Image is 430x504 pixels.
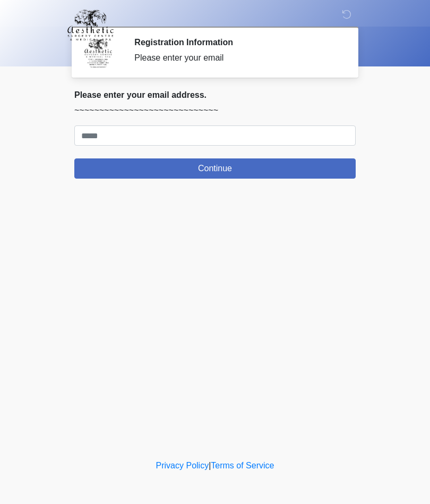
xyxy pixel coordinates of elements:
[156,461,209,470] a: Privacy Policy
[82,37,114,69] img: Agent Avatar
[74,90,356,100] h2: Please enter your email address.
[211,461,274,470] a: Terms of Service
[64,8,117,42] img: Aesthetic Surgery Centre, PLLC Logo
[74,158,356,179] button: Continue
[74,104,356,117] p: ~~~~~~~~~~~~~~~~~~~~~~~~~~~~~
[134,52,340,64] div: Please enter your email
[209,461,211,470] a: |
